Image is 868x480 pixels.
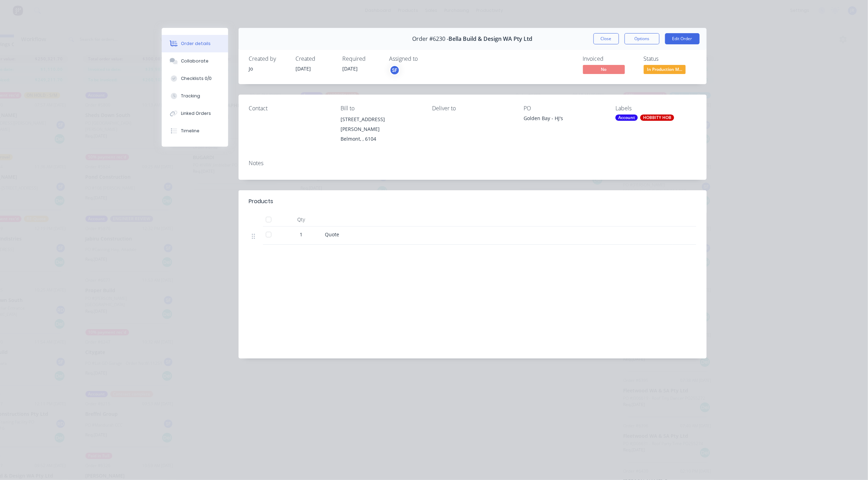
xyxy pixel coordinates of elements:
div: Status [644,56,696,62]
div: Checklists 0/0 [181,75,212,82]
span: Order #6230 - [413,36,449,42]
button: Edit Order [665,33,700,44]
div: Order details [181,40,211,47]
div: Collaborate [181,58,209,64]
div: Account [615,115,638,121]
span: [DATE] [296,65,311,72]
button: Tracking [162,87,228,105]
button: SF [389,65,400,75]
div: PO [524,105,604,112]
div: Contact [249,105,329,112]
div: Created by [249,56,287,62]
span: Bella Build & Design WA Pty Ltd [449,36,533,42]
div: [STREET_ADDRESS][PERSON_NAME] [341,115,421,134]
div: Belmont, , 6104 [341,134,421,144]
div: Deliver to [432,105,512,112]
div: Jo [249,65,287,72]
div: Notes [249,160,696,167]
div: Products [249,197,273,206]
div: Invoiced [583,56,635,62]
span: In Production M... [644,65,686,74]
div: Required [343,56,381,62]
div: Tracking [181,93,200,99]
button: Options [625,33,659,44]
div: HOBBITY HOB [640,115,674,121]
span: No [583,65,625,74]
button: Order details [162,35,228,52]
div: Timeline [181,128,199,134]
button: Close [593,33,619,44]
span: Quote [325,231,340,238]
div: Bill to [341,105,421,112]
div: Labels [615,105,696,112]
button: Linked Orders [162,105,228,122]
div: Created [296,56,334,62]
span: [DATE] [343,65,358,72]
button: Timeline [162,122,228,140]
button: Collaborate [162,52,228,70]
div: Assigned to [389,56,459,62]
span: 1 [300,231,303,238]
button: In Production M... [644,65,686,75]
div: Golden Bay - HJ's [524,115,604,124]
div: Linked Orders [181,110,211,117]
div: [STREET_ADDRESS][PERSON_NAME]Belmont, , 6104 [341,115,421,144]
button: Checklists 0/0 [162,70,228,87]
div: Qty [280,213,322,227]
